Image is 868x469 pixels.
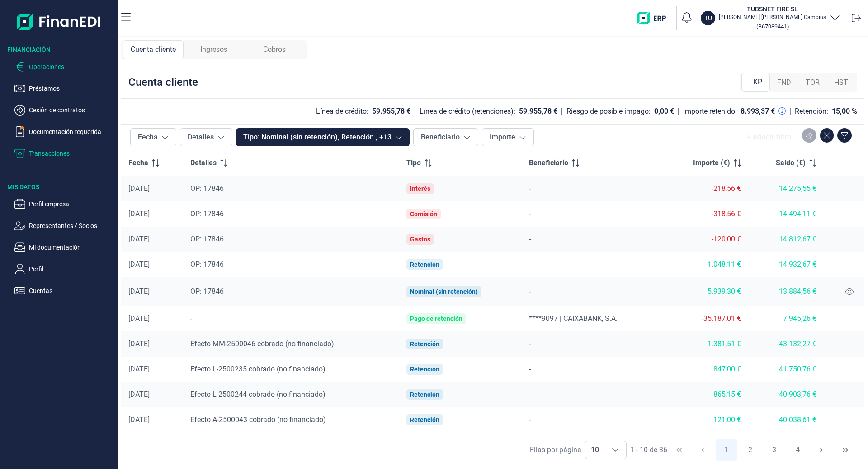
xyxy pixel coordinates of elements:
[670,365,741,374] div: 847,00 €
[14,61,114,72] button: Operaciones
[128,75,198,89] div: Cuenta cliente
[372,107,410,116] div: 59.955,78 €
[755,415,816,424] div: 40.038,61 €
[244,40,305,59] div: Cobros
[29,61,114,72] p: Operaciones
[236,128,410,146] button: Tipo: Nominal (sin retención), Retención , +13
[529,365,531,373] span: -
[184,40,244,59] div: Ingresos
[410,366,439,373] div: Retención
[701,5,840,32] button: TUTUBSNET FIRE SL[PERSON_NAME] [PERSON_NAME] Campins(B67089441)
[410,315,462,322] div: Pago de retención
[529,260,531,269] span: -
[14,83,114,94] button: Préstamos
[529,184,531,193] span: -
[719,5,826,14] h3: TUBSNET FIRE SL
[200,44,227,55] span: Ingresos
[316,107,368,116] div: Línea de crédito:
[410,340,439,348] div: Retención
[692,439,713,461] button: Previous Page
[29,148,114,159] p: Transacciones
[755,314,816,323] div: 7.945,26 €
[529,415,531,424] span: -
[529,235,531,243] span: -
[585,441,604,459] span: 10
[637,12,673,24] img: erp
[739,439,761,461] button: Page 2
[670,209,741,218] div: -318,56 €
[414,106,416,117] div: |
[410,416,439,423] div: Retención
[410,391,439,398] div: Retención
[410,210,437,218] div: Comisión
[123,40,184,59] div: Cuenta cliente
[413,128,478,146] button: Beneficiario
[755,390,816,399] div: 40.903,76 €
[29,83,114,94] p: Préstamos
[14,264,114,274] button: Perfil
[14,148,114,159] button: Transacciones
[410,236,430,243] div: Gastos
[14,285,114,296] button: Cuentas
[190,314,192,323] span: -
[29,242,114,253] p: Mi documentación
[566,107,651,116] div: Riesgo de posible impago:
[755,287,816,296] div: 13.884,56 €
[410,185,430,192] div: Interés
[755,365,816,374] div: 41.750,76 €
[131,44,176,55] span: Cuenta cliente
[763,439,785,461] button: Page 3
[561,106,563,117] div: |
[670,235,741,244] div: -120,00 €
[670,260,741,269] div: 1.048,11 €
[180,128,232,146] button: Detalles
[128,260,176,269] div: [DATE]
[190,365,325,373] span: Efecto L-2500235 cobrado (no financiado)
[128,390,176,399] div: [DATE]
[263,44,286,55] span: Cobros
[14,126,114,137] button: Documentación requerida
[420,107,515,116] div: Línea de crédito (retenciones):
[777,77,791,88] span: FND
[190,260,224,269] span: OP: 17846
[755,260,816,269] div: 14.932,67 €
[776,158,806,168] span: Saldo (€)
[190,390,325,399] span: Efecto L-2500244 cobrado (no financiado)
[529,287,531,296] span: -
[670,314,741,323] div: -35.187,01 €
[670,390,741,399] div: 865,15 €
[128,314,176,323] div: [DATE]
[749,77,762,88] span: LKP
[29,285,114,296] p: Cuentas
[190,235,224,243] span: OP: 17846
[755,209,816,218] div: 14.494,11 €
[693,158,730,168] span: Importe (€)
[190,158,217,168] span: Detalles
[14,220,114,231] button: Representantes / Socios
[410,288,478,295] div: Nominal (sin retención)
[128,209,176,218] div: [DATE]
[130,128,176,146] button: Fecha
[128,339,176,348] div: [DATE]
[670,184,741,193] div: -218,56 €
[716,439,737,461] button: Page 1
[795,107,828,116] div: Retención:
[29,126,114,137] p: Documentación requerida
[811,439,832,461] button: Next Page
[832,107,857,116] div: 15,00 %
[787,439,809,461] button: Page 4
[519,107,557,116] div: 59.955,78 €
[806,77,820,88] span: TOR
[683,107,737,116] div: Importe retenido:
[128,184,176,193] div: [DATE]
[530,445,581,455] div: Filas por página
[670,287,741,296] div: 5.939,30 €
[654,107,674,116] div: 0,00 €
[670,339,741,348] div: 1.381,51 €
[406,158,421,168] span: Tipo
[756,23,789,30] small: Copiar cif
[482,128,534,146] button: Importe
[798,74,827,92] div: TOR
[29,264,114,274] p: Perfil
[704,14,712,23] p: TU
